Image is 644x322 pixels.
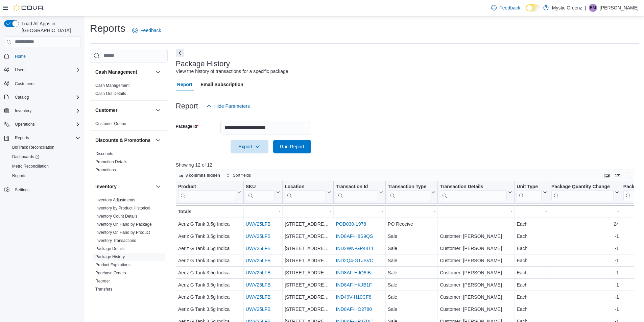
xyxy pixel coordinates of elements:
[517,183,547,201] button: Unit Type
[12,66,80,74] span: Users
[95,230,150,235] span: Inventory On Hand by Product
[551,244,619,252] div: -1
[95,222,152,227] span: Inventory On Hand by Package
[285,183,326,201] div: Location
[285,305,331,313] div: [STREET_ADDRESS]
[95,137,150,144] h3: Discounts & Promotions
[551,220,619,228] div: 24
[178,207,241,216] div: Totals
[178,183,241,201] button: Product
[12,154,39,159] span: Dashboards
[140,27,161,34] span: Feedback
[336,282,372,288] a: IND8AF-HKJB1F
[90,22,125,35] h1: Reports
[1,184,83,194] button: Settings
[95,302,112,309] h3: Loyalty
[388,256,435,265] div: Sale
[95,287,112,292] a: Transfers
[176,171,223,179] button: 3 columns hidden
[499,4,520,11] span: Feedback
[15,81,34,86] span: Customers
[95,214,138,219] a: Inventory Count Details
[14,4,44,11] img: Cova
[15,122,35,127] span: Operations
[154,68,162,76] button: Cash Management
[388,183,430,190] div: Transaction Type
[12,185,80,194] span: Settings
[95,270,126,276] span: Purchase Orders
[246,183,280,201] button: SKU
[517,244,547,252] div: Each
[388,244,435,252] div: Sale
[95,287,112,292] span: Transfers
[1,51,83,61] button: Home
[551,256,619,265] div: -1
[440,269,512,277] div: Customer: [PERSON_NAME]
[95,69,137,75] h3: Cash Management
[7,143,83,152] button: BioTrack Reconciliation
[178,232,241,240] div: Aeriz G Tank 3.5g Indica
[551,232,619,240] div: -1
[15,187,29,193] span: Settings
[246,246,271,251] a: UWV25LFB
[15,54,26,59] span: Home
[285,183,326,190] div: Location
[440,183,507,201] div: Transaction Details
[551,183,614,201] div: Package Quantity Change
[12,80,37,88] a: Customers
[614,171,622,179] button: Display options
[176,124,198,129] label: Package Id
[388,232,435,240] div: Sale
[336,183,378,201] div: Transaction Id URL
[285,183,331,201] button: Location
[95,168,116,172] a: Promotions
[178,281,241,289] div: Aeriz G Tank 3.5g Indica
[15,67,25,73] span: Users
[551,293,619,301] div: -1
[90,81,168,100] div: Cash Management
[4,49,80,212] nav: Complex example
[1,65,83,75] button: Users
[285,269,331,277] div: [STREET_ADDRESS]
[95,302,153,309] button: Loyalty
[19,20,80,34] span: Load All Apps in [GEOGRAPHIC_DATA]
[95,230,150,235] a: Inventory On Hand by Product
[440,293,512,301] div: Customer: [PERSON_NAME]
[12,79,80,88] span: Customers
[440,305,512,313] div: Customer: [PERSON_NAME]
[95,271,126,275] a: Purchase Orders
[178,305,241,313] div: Aeriz G Tank 3.5g Indica
[336,183,383,201] button: Transaction Id
[9,153,42,161] a: Dashboards
[15,135,29,141] span: Reports
[90,196,168,296] div: Inventory
[178,256,241,265] div: Aeriz G Tank 3.5g Indica
[246,183,275,190] div: SKU
[12,134,80,142] span: Reports
[176,49,184,57] button: Next
[336,306,372,312] a: IND8AF-HO2780
[388,220,435,228] div: PO Receive
[95,246,125,251] a: Package Details
[12,93,80,101] span: Catalog
[9,162,80,170] span: Metrc Reconciliation
[95,83,129,88] a: Cash Management
[9,172,80,180] span: Reports
[585,4,586,12] p: |
[285,232,331,240] div: [STREET_ADDRESS]
[9,172,29,180] a: Reports
[246,233,271,239] a: UWV25LFB
[95,279,110,283] a: Reorder
[440,256,512,265] div: Customer: [PERSON_NAME]
[233,173,251,178] span: Sort fields
[7,152,83,162] a: Dashboards
[129,24,164,37] a: Feedback
[186,173,220,178] span: 3 columns hidden
[15,108,31,114] span: Inventory
[551,183,614,190] div: Package Quantity Change
[95,107,153,114] button: Customer
[223,171,254,179] button: Sort fields
[552,4,582,12] p: Mystic Greenz
[95,222,152,227] a: Inventory On Hand by Package
[231,140,268,153] button: Export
